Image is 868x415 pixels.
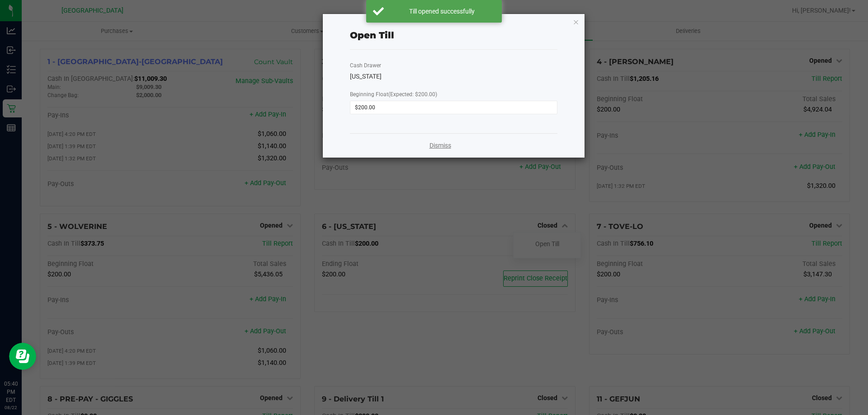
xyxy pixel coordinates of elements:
span: (Expected: $200.00) [388,91,437,98]
div: Open Till [350,28,394,42]
div: Till opened successfully [389,7,495,16]
iframe: Resource center [9,343,36,370]
div: [US_STATE] [350,72,557,81]
label: Cash Drawer [350,61,381,70]
a: Dismiss [429,141,451,150]
span: Beginning Float [350,91,437,98]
